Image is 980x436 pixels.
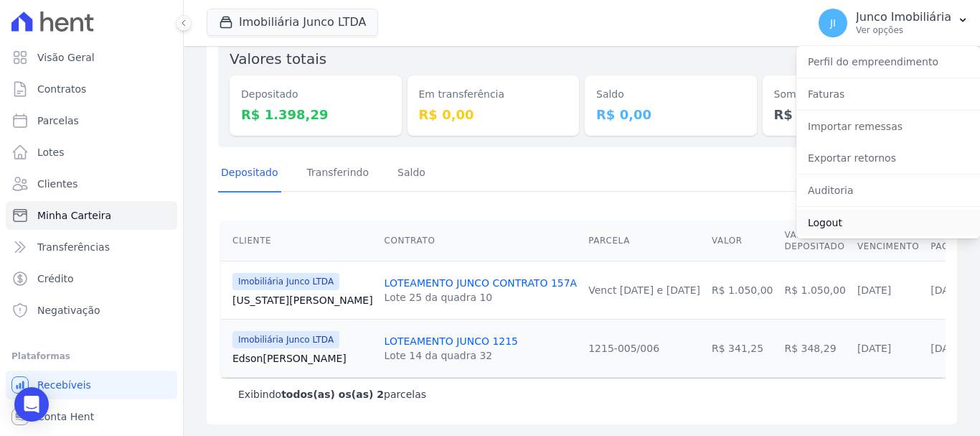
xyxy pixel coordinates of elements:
span: Negativação [37,303,100,317]
a: Venct [DATE] e [DATE] [588,284,700,296]
a: [DATE] [857,284,891,296]
a: 1215-005/006 [588,343,659,354]
a: Transferências [6,233,177,261]
a: Conta Hent [6,402,177,431]
a: [DATE] [930,284,964,296]
dd: R$ 1.398,29 [241,105,390,124]
span: Clientes [37,177,77,191]
span: Transferências [37,240,110,254]
button: Imobiliária Junco LTDA [207,9,378,36]
span: Imobiliária Junco LTDA [232,331,339,348]
dd: R$ 0,00 [596,105,745,124]
td: R$ 341,25 [706,319,778,377]
a: Exportar retornos [796,145,980,171]
div: Lote 14 da quadra 32 [385,348,518,363]
a: Recebíveis [6,371,177,399]
dd: R$ 0,00 [419,105,568,124]
th: Contrato [379,221,583,261]
a: Perfil do empreendimento [796,49,980,75]
span: Imobiliária Junco LTDA [232,273,339,290]
a: [DATE] [930,343,964,354]
a: Logout [796,210,980,236]
a: Negativação [6,296,177,325]
div: Open Intercom Messenger [14,387,49,422]
th: Valor Depositado [778,221,851,261]
span: Visão Geral [37,50,95,65]
a: Contratos [6,75,177,103]
p: Ver opções [856,24,951,36]
a: Lotes [6,138,177,167]
dt: Depositado [241,87,390,102]
a: Parcelas [6,106,177,135]
button: JI Junco Imobiliária Ver opções [807,3,980,43]
b: todos(as) os(as) 2 [281,389,384,400]
a: Visão Geral [6,43,177,72]
span: Lotes [37,145,65,159]
td: R$ 1.050,00 [706,261,778,319]
a: Transferindo [304,155,372,193]
a: [US_STATE][PERSON_NAME] [232,293,373,307]
dd: R$ 1.398,29 [774,105,923,124]
a: Crédito [6,264,177,293]
span: Parcelas [37,113,79,128]
td: R$ 1.050,00 [778,261,851,319]
span: Crédito [37,272,74,286]
a: LOTEAMENTO JUNCO CONTRATO 157A [385,277,578,289]
a: Edson[PERSON_NAME] [232,351,373,366]
span: JI [830,18,836,28]
th: Cliente [221,221,379,261]
div: Lote 25 da quadra 10 [385,290,578,305]
td: R$ 348,29 [778,319,851,377]
a: LOTEAMENTO JUNCO 1215 [385,335,518,347]
a: Auditoria [796,177,980,203]
th: Valor [706,221,778,261]
a: Saldo [395,155,428,193]
dt: Somatório total [774,87,923,102]
a: Depositado [218,155,281,193]
span: Conta Hent [37,409,94,424]
a: Importar remessas [796,113,980,139]
th: Parcela [583,221,706,261]
a: Minha Carteira [6,201,177,230]
p: Junco Imobiliária [856,10,951,24]
dt: Em transferência [419,87,568,102]
th: Data de Vencimento [852,221,925,261]
div: Plataformas [11,348,171,365]
a: Clientes [6,170,177,198]
dt: Saldo [596,87,745,102]
label: Valores totais [230,50,326,68]
p: Exibindo parcelas [238,387,426,402]
span: Contratos [37,82,86,96]
a: [DATE] [857,343,891,354]
span: Recebíveis [37,378,91,392]
a: Faturas [796,81,980,107]
span: Minha Carteira [37,208,111,223]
